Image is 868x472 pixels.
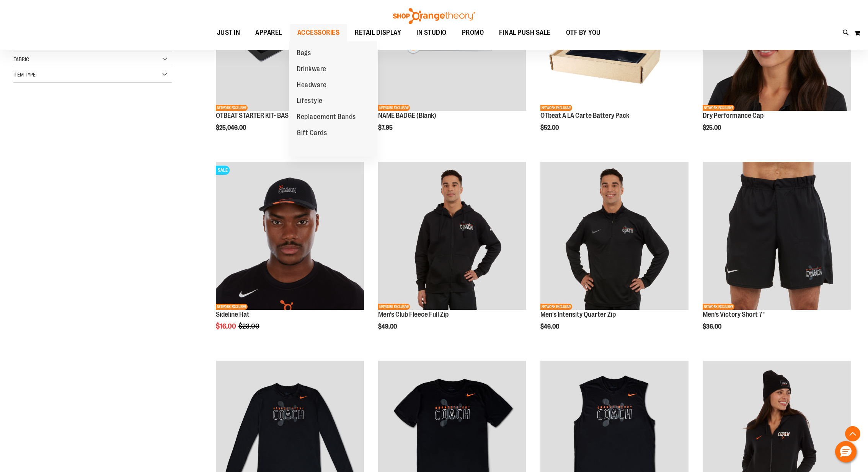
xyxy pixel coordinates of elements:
[297,24,340,41] span: ACCESSORIES
[289,93,330,109] a: Lifestyle
[238,322,261,330] span: $23.00
[289,109,364,125] a: Replacement Bands
[297,49,311,59] span: Bags
[703,162,851,310] img: OTF Mens Coach FA23 Victory Short - Black primary image
[297,81,326,91] span: Headware
[540,105,572,111] span: NETWORK EXCLUSIVE
[297,65,326,75] span: Drinkware
[355,24,401,41] span: RETAIL DISPLAY
[216,162,364,311] a: Sideline Hat primary imageSALENETWORK EXCLUSIVE
[378,112,436,119] a: NAME BADGE (Blank)
[540,323,560,330] span: $46.00
[845,426,860,441] button: Back To Top
[703,311,765,318] a: Men's Victory Short 7"
[297,97,323,106] span: Lifestyle
[378,124,394,131] span: $7.95
[835,441,857,462] button: Hello, have a question? Let’s chat.
[454,24,492,42] a: PROMO
[212,158,368,350] div: product
[378,162,526,310] img: OTF Mens Coach FA23 Club Fleece Full Zip - Black primary image
[540,162,689,310] img: OTF Mens Coach FA23 Intensity Quarter Zip - Black primary image
[703,162,851,311] a: OTF Mens Coach FA23 Victory Short - Black primary imageNETWORK EXCLUSIVE
[378,162,526,311] a: OTF Mens Coach FA23 Club Fleece Full Zip - Black primary imageNETWORK EXCLUSIVE
[216,124,247,131] span: $25,046.00
[699,158,855,350] div: product
[216,322,237,330] span: $16.00
[289,45,318,61] a: Bags
[209,24,248,42] a: JUST IN
[216,162,364,310] img: Sideline Hat primary image
[216,166,230,175] span: SALE
[290,24,348,42] a: ACCESSORIES
[703,112,764,119] a: Dry Performance Cap
[566,24,601,41] span: OTF BY YOU
[392,8,476,24] img: Shop Orangetheory
[499,24,551,41] span: FINAL PUSH SALE
[248,24,290,42] a: APPAREL
[540,304,572,310] span: NETWORK EXCLUSIVE
[540,162,689,311] a: OTF Mens Coach FA23 Intensity Quarter Zip - Black primary imageNETWORK EXCLUSIVE
[216,304,248,310] span: NETWORK EXCLUSIVE
[297,113,356,122] span: Replacement Bands
[289,41,377,156] ul: ACCESSORIES
[703,124,722,131] span: $25.00
[216,311,250,318] a: Sideline Hat
[217,24,240,41] span: JUST IN
[297,129,327,138] span: Gift Cards
[13,72,36,78] span: Item Type
[558,24,609,42] a: OTF BY YOU
[289,125,334,141] a: Gift Cards
[462,24,484,41] span: PROMO
[13,56,29,62] span: Fabric
[491,24,558,42] a: FINAL PUSH SALE
[347,24,409,42] a: RETAIL DISPLAY
[289,77,334,93] a: Headware
[703,304,734,310] span: NETWORK EXCLUSIVE
[374,158,530,350] div: product
[409,24,454,41] a: IN STUDIO
[540,311,616,318] a: Men's Intensity Quarter Zip
[255,24,282,41] span: APPAREL
[703,323,723,330] span: $36.00
[378,105,410,111] span: NETWORK EXCLUSIVE
[289,61,334,77] a: Drinkware
[703,105,734,111] span: NETWORK EXCLUSIVE
[540,112,629,119] a: OTbeat A LA Carte Battery Pack
[378,311,449,318] a: Men's Club Fleece Full Zip
[378,304,410,310] span: NETWORK EXCLUSIVE
[378,323,398,330] span: $49.00
[216,105,248,111] span: NETWORK EXCLUSIVE
[537,158,692,350] div: product
[416,24,447,41] span: IN STUDIO
[540,124,560,131] span: $52.00
[216,112,292,119] a: OTBEAT STARTER KIT- BASE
